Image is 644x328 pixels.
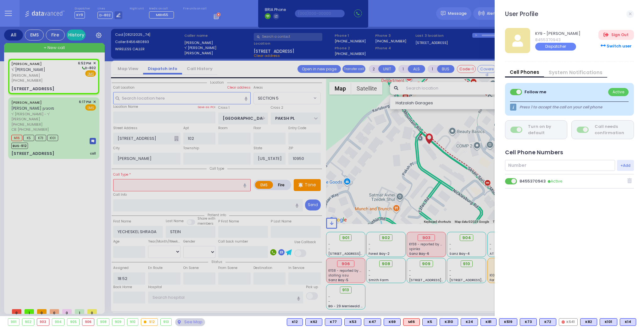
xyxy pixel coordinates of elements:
div: Call needs confirmation [595,123,629,136]
h3: User Profile [505,10,538,18]
div: Switch user [598,41,634,51]
div: 912 [141,319,158,325]
div: 902 [22,319,34,325]
span: Press 1 to accept the call on your cell phone [519,104,602,110]
div: K82 [580,318,597,326]
input: Number [505,160,615,171]
div: BLS [520,318,537,326]
div: K12 [287,318,303,326]
div: BLS [422,318,437,326]
div: Turn on by default [528,123,559,136]
div: Active [608,88,629,96]
div: Dispatcher [535,43,576,51]
div: BLS [600,318,617,326]
div: BLS [539,318,556,326]
div: 908 [97,319,109,325]
div: K81 [480,318,497,326]
div: Follow me [525,89,546,95]
a: System Notifications [544,69,607,76]
div: BLS [287,318,303,326]
div: BLS [461,318,478,326]
div: K310 [440,318,458,326]
div: K53 [344,318,361,326]
div: BLS [325,318,342,326]
div: BLS [384,318,401,326]
small: Active [548,178,562,184]
div: K24 [461,318,478,326]
a: KY9 - [PERSON_NAME] 8455370943 [535,30,580,43]
div: K47 [364,318,381,326]
span: 8455370943 [535,37,580,43]
div: 901 [8,319,19,325]
div: BLS [499,318,517,326]
div: 910 [127,319,138,325]
button: +Add [617,160,634,171]
div: K62 [305,318,322,326]
div: K519 [499,318,517,326]
div: K77 [325,318,342,326]
div: ALS [403,318,420,326]
div: K72 [539,318,556,326]
a: Sign Out [598,30,634,40]
div: BLS [305,318,322,326]
div: BLS [440,318,458,326]
div: BLS [620,318,636,326]
span: KY9 - [PERSON_NAME] [535,30,580,37]
a: Cell Phones [505,69,544,75]
h4: Cell Phone Numbers [505,149,563,156]
div: 905 [67,319,79,325]
img: red-radio-icon.svg [562,320,565,324]
div: BLS [364,318,381,326]
div: 913 [161,319,172,325]
div: K5 [422,318,437,326]
div: K69 [384,318,401,326]
div: 904 [52,319,64,325]
div: See map [175,318,205,326]
div: 909 [112,319,124,325]
div: BLS [580,318,597,326]
div: 903 [37,319,49,325]
div: BLS [344,318,361,326]
div: M16 [403,318,420,326]
div: K14 [620,318,636,326]
div: K101 [600,318,617,326]
div: 8455370943 [519,178,562,184]
div: K73 [520,318,537,326]
div: K541 [559,318,578,326]
div: 906 [82,319,94,325]
div: BLS [480,318,497,326]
